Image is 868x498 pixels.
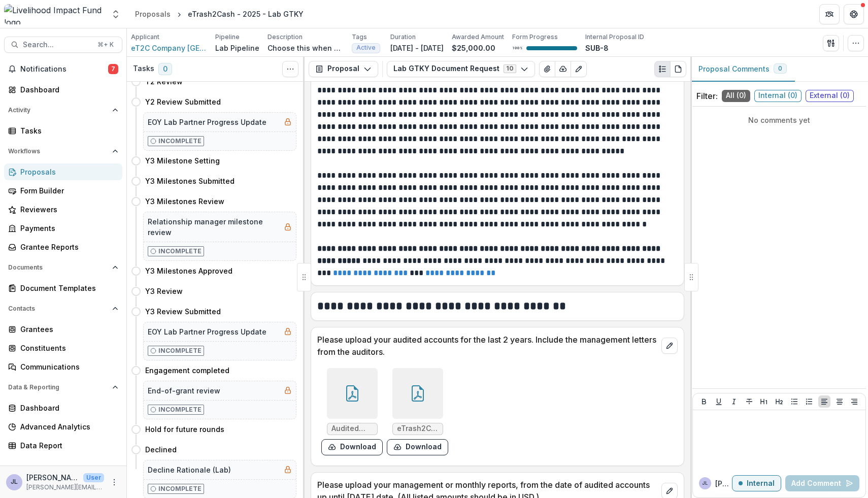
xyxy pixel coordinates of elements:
p: Pipeline [215,32,240,42]
span: 0 [778,65,782,72]
span: 0 [158,63,172,75]
a: Communications [4,358,122,375]
span: Internal ( 0 ) [754,90,802,102]
div: ⌘ + K [95,39,116,50]
button: Search... [4,37,122,53]
a: eT2C Company [GEOGRAPHIC_DATA] [eTrash2Cash] [131,43,207,53]
button: Plaintext view [654,61,671,77]
button: Bold [698,395,710,408]
div: Jennifer Lindgren [702,481,708,486]
span: External ( 0 ) [806,90,854,102]
a: Advanced Analytics [4,418,122,435]
p: $25,000.00 [452,43,495,53]
p: Duration [390,32,416,42]
h4: Hold for future rounds [145,424,224,435]
button: Open Workflows [4,143,122,159]
span: Contacts [8,305,108,312]
button: Notifications7 [4,61,122,77]
span: Activity [8,107,108,114]
h4: Y3 Review [145,286,183,296]
h5: Relationship manager milestone review [148,216,280,238]
p: Incomplete [158,137,202,146]
h4: Engagement completed [145,365,229,376]
p: Internal [747,479,775,488]
span: eTrash2Cash 2023.pdf [397,424,439,433]
button: Align Center [833,395,846,408]
h5: EOY Lab Partner Progress Update [148,326,266,337]
div: Jennifer Lindgren [11,479,18,485]
div: Audited Accounts_ eTrash2Cash_ 2024.pdfdownload-form-response [321,368,383,455]
button: Open Data & Reporting [4,379,122,395]
button: PDF view [670,61,686,77]
div: Proposals [135,9,171,19]
p: Incomplete [158,346,202,355]
button: Proposal Comments [690,57,795,82]
p: Incomplete [158,247,202,256]
div: Proposals [20,167,114,177]
p: Incomplete [158,484,202,493]
p: 100 % [512,45,522,52]
button: Add Comment [785,475,859,491]
span: Documents [8,264,108,271]
button: Open Contacts [4,301,122,317]
span: Notifications [20,65,108,74]
img: Livelihood Impact Fund logo [4,4,105,24]
p: Awarded Amount [452,32,504,42]
a: Proposals [131,7,175,21]
div: Dashboard [20,84,114,95]
p: [PERSON_NAME][EMAIL_ADDRESS][DOMAIN_NAME] [26,483,104,492]
p: Form Progress [512,32,558,42]
p: Tags [352,32,367,42]
button: Internal [732,475,781,491]
button: Proposal [309,61,378,77]
p: Choose this when adding a new proposal to the first stage of a pipeline. [268,43,344,53]
div: Payments [20,223,114,234]
h4: Y3 Milestone Setting [145,155,220,166]
button: Toggle View Cancelled Tasks [282,61,298,77]
nav: breadcrumb [131,7,308,21]
button: Partners [819,4,840,24]
p: Filter: [696,90,718,102]
button: Get Help [844,4,864,24]
div: eTrash2Cash - 2025 - Lab GTKY [188,9,304,19]
div: Data Report [20,440,114,451]
button: Bullet List [788,395,800,408]
span: Audited Accounts_ eTrash2Cash_ 2024.pdf [331,424,373,433]
button: Underline [713,395,725,408]
button: View Attached Files [539,61,555,77]
div: Advanced Analytics [20,421,114,432]
p: Incomplete [158,405,202,414]
div: Document Templates [20,283,114,293]
button: download-form-response [321,439,383,455]
div: Tasks [20,125,114,136]
button: More [108,476,120,488]
a: Tasks [4,122,122,139]
div: Grantee Reports [20,242,114,252]
div: Reviewers [20,204,114,215]
p: Internal Proposal ID [585,32,644,42]
a: Constituents [4,340,122,356]
span: Data & Reporting [8,384,108,391]
button: Align Left [818,395,830,408]
a: Dashboard [4,400,122,416]
p: No comments yet [696,115,862,125]
p: [PERSON_NAME] [26,472,79,483]
h4: Y2 Review Submitted [145,96,221,107]
a: Grantees [4,321,122,338]
button: Heading 2 [773,395,785,408]
h5: EOY Lab Partner Progress Update [148,117,266,127]
div: Constituents [20,343,114,353]
h4: Y2 Review [145,76,183,87]
span: Search... [23,41,91,49]
a: Dashboard [4,81,122,98]
h5: Decline Rationale (Lab) [148,464,231,475]
div: Grantees [20,324,114,335]
a: Document Templates [4,280,122,296]
button: edit [661,338,678,354]
p: Description [268,32,303,42]
h4: Y3 Milestones Review [145,196,224,207]
a: Form Builder [4,182,122,199]
p: SUB-8 [585,43,609,53]
button: Align Right [848,395,860,408]
a: Reviewers [4,201,122,218]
